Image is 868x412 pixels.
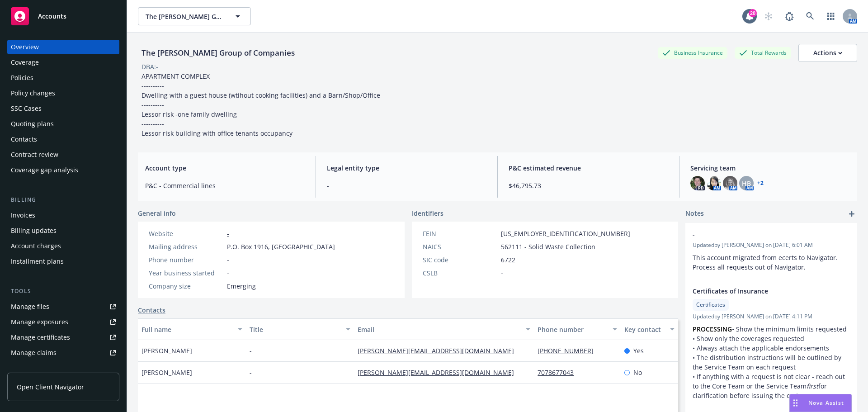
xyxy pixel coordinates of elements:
[759,7,778,25] a: Start snowing
[685,223,857,279] div: -Updatedby [PERSON_NAME] on [DATE] 6:01 AMThis account migrated from ecerts to Navigator. Process...
[11,147,58,162] div: Contract review
[11,254,64,269] div: Installment plans
[690,176,705,190] img: photo
[538,325,607,334] div: Phone number
[142,72,380,137] span: APARTMENT COMPLEX ---------- Dwelling with a guest house (wtihout cooking facilities) and a Barn/...
[693,253,840,271] span: This account migrated from ecerts to Navigator. Process all requests out of Navigator.
[138,47,298,59] div: The [PERSON_NAME] Group of Companies
[142,62,158,71] div: DBA: -
[7,117,119,131] a: Quoting plans
[624,325,665,334] div: Key contact
[7,40,119,54] a: Overview
[7,101,119,116] a: SSC Cases
[250,325,340,334] div: Title
[822,7,840,25] a: Switch app
[693,230,826,240] span: -
[227,229,229,238] a: -
[358,325,520,334] div: Email
[7,55,119,70] a: Coverage
[7,346,119,360] a: Manage claims
[696,301,725,309] span: Certificates
[789,394,852,412] button: Nova Assist
[327,181,486,190] span: -
[7,254,119,269] a: Installment plans
[145,181,305,190] span: P&C - Commercial lines
[7,132,119,147] a: Contacts
[149,281,223,291] div: Company size
[227,242,335,251] span: P.O. Box 1916, [GEOGRAPHIC_DATA]
[658,47,727,58] div: Business Insurance
[250,346,252,355] span: -
[227,268,229,278] span: -
[149,268,223,278] div: Year business started
[138,7,251,25] button: The [PERSON_NAME] Group of Companies
[11,40,39,54] div: Overview
[757,180,764,186] a: +2
[7,315,119,329] a: Manage exposures
[7,163,119,177] a: Coverage gap analysis
[11,117,54,131] div: Quoting plans
[690,163,850,173] span: Servicing team
[138,305,165,315] a: Contacts
[358,368,521,377] a: [PERSON_NAME][EMAIL_ADDRESS][DOMAIN_NAME]
[11,86,55,100] div: Policy changes
[509,181,668,190] span: $46,795.73
[633,346,644,355] span: Yes
[633,368,642,377] span: No
[145,163,305,173] span: Account type
[509,163,668,173] span: P&C estimated revenue
[138,208,176,218] span: General info
[501,229,630,238] span: [US_EMPLOYER_IDENTIFICATION_NUMBER]
[146,12,224,21] span: The [PERSON_NAME] Group of Companies
[138,318,246,340] button: Full name
[7,299,119,314] a: Manage files
[693,324,850,400] p: • Show the minimum limits requested • Show only the coverages requested • Always attach the appli...
[735,47,791,58] div: Total Rewards
[423,229,497,238] div: FEIN
[142,325,232,334] div: Full name
[538,346,601,355] a: [PHONE_NUMBER]
[246,318,354,340] button: Title
[621,318,678,340] button: Key contact
[798,44,857,62] button: Actions
[501,242,595,251] span: 562111 - Solid Waste Collection
[7,208,119,223] a: Invoices
[742,179,751,188] span: HB
[707,176,721,190] img: photo
[7,361,119,375] a: Manage BORs
[780,7,798,25] a: Report a Bug
[423,268,497,278] div: CSLB
[11,299,49,314] div: Manage files
[7,195,119,204] div: Billing
[685,208,704,219] span: Notes
[142,368,192,377] span: [PERSON_NAME]
[11,132,37,147] div: Contacts
[693,286,826,296] span: Certificates of Insurance
[17,382,84,392] span: Open Client Navigator
[7,287,119,296] div: Tools
[142,346,192,355] span: [PERSON_NAME]
[423,255,497,265] div: SIC code
[7,223,119,238] a: Billing updates
[11,163,78,177] div: Coverage gap analysis
[808,399,844,407] span: Nova Assist
[7,239,119,253] a: Account charges
[723,176,737,190] img: photo
[501,255,515,265] span: 6722
[11,55,39,70] div: Coverage
[38,13,66,20] span: Accounts
[11,361,53,375] div: Manage BORs
[149,242,223,251] div: Mailing address
[685,279,857,407] div: Certificates of InsuranceCertificatesUpdatedby [PERSON_NAME] on [DATE] 4:11 PMPROCESSING• Show th...
[149,255,223,265] div: Phone number
[11,71,33,85] div: Policies
[7,71,119,85] a: Policies
[412,208,443,218] span: Identifiers
[11,346,57,360] div: Manage claims
[693,313,850,321] span: Updated by [PERSON_NAME] on [DATE] 4:11 PM
[149,229,223,238] div: Website
[801,7,819,25] a: Search
[358,346,521,355] a: [PERSON_NAME][EMAIL_ADDRESS][DOMAIN_NAME]
[11,239,61,253] div: Account charges
[534,318,620,340] button: Phone number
